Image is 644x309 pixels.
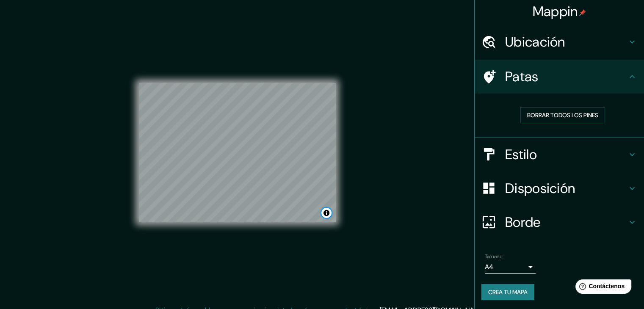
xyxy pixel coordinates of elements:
div: Borde [475,205,644,239]
font: Crea tu mapa [488,288,528,296]
div: A4 [485,260,536,274]
img: pin-icon.png [579,9,586,16]
font: Borrar todos los pines [527,111,598,119]
font: Patas [505,68,539,86]
div: Ubicación [475,25,644,59]
button: Activar o desactivar atribución [321,208,332,218]
div: Disposición [475,171,644,205]
font: Tamaño [485,253,502,260]
font: Borde [505,213,541,231]
font: Ubicación [505,33,565,51]
font: Disposición [505,179,575,197]
iframe: Lanzador de widgets de ayuda [569,276,635,300]
font: Estilo [505,146,537,163]
button: Crea tu mapa [481,284,534,300]
font: Mappin [533,3,578,20]
canvas: Mapa [139,83,336,222]
div: Estilo [475,138,644,171]
button: Borrar todos los pines [520,107,605,123]
div: Patas [475,60,644,94]
font: A4 [485,262,493,271]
